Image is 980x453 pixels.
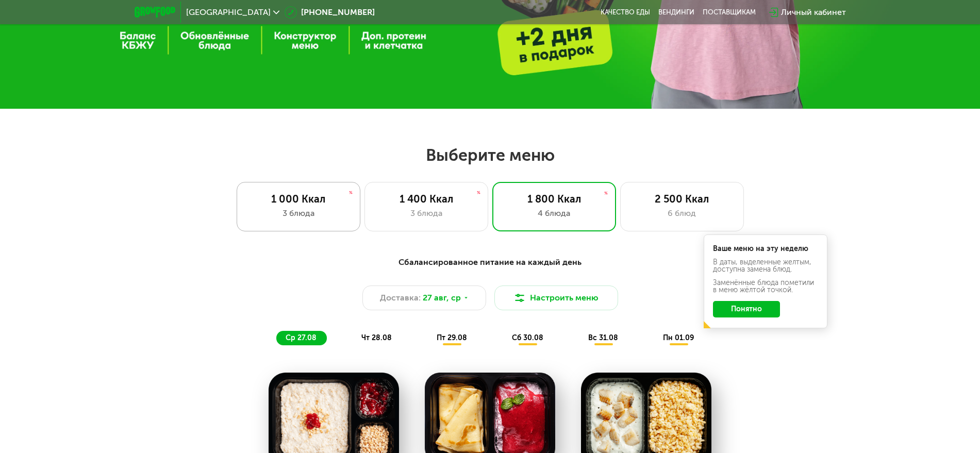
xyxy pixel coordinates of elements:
span: [GEOGRAPHIC_DATA] [186,8,271,16]
span: 27 авг, ср [423,292,461,304]
span: пт 29.08 [437,333,467,342]
div: Ваше меню на эту неделю [713,245,818,253]
div: 3 блюда [247,207,350,220]
h2: Выберите меню [33,145,947,165]
div: 1 000 Ккал [247,193,350,205]
div: 6 блюд [631,207,733,220]
div: поставщикам [703,8,756,16]
div: 3 блюда [375,207,477,220]
div: В даты, выделенные желтым, доступна замена блюд. [713,259,818,273]
div: 4 блюда [503,207,605,220]
a: Вендинги [658,8,694,16]
button: Понятно [713,301,780,317]
span: сб 30.08 [512,333,543,342]
div: 2 500 Ккал [631,193,733,205]
div: 1 800 Ккал [503,193,605,205]
span: вс 31.08 [588,333,618,342]
span: Доставка: [380,292,421,304]
button: Настроить меню [494,286,618,310]
div: Заменённые блюда пометили в меню жёлтой точкой. [713,279,818,294]
span: чт 28.08 [361,333,392,342]
div: Личный кабинет [781,6,846,19]
div: Сбалансированное питание на каждый день [185,256,795,269]
span: пн 01.09 [663,333,694,342]
a: Качество еды [601,8,650,16]
div: 1 400 Ккал [375,193,477,205]
a: [PHONE_NUMBER] [285,6,375,19]
span: ср 27.08 [286,333,317,342]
